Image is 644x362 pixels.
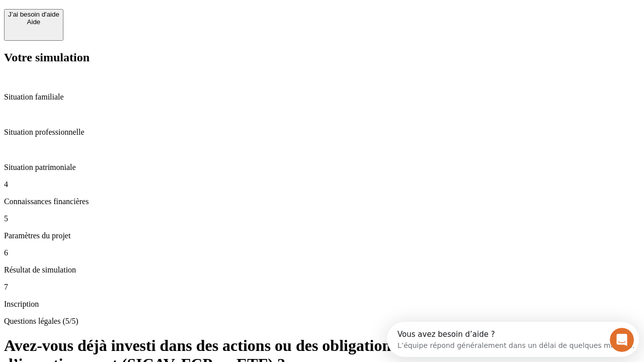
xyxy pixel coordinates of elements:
[4,93,640,102] p: Situation familiale
[4,248,640,257] p: 6
[11,9,248,17] div: Vous avez besoin d’aide ?
[4,9,63,41] button: J’ai besoin d'aideAide
[4,283,640,292] p: 7
[610,328,634,352] iframe: Intercom live chat
[4,51,640,64] h2: Votre simulation
[4,180,640,189] p: 4
[4,265,640,275] p: Résultat de simulation
[387,322,639,357] iframe: Intercom live chat discovery launcher
[4,197,640,206] p: Connaissances financières
[4,317,640,326] p: Questions légales (5/5)
[4,4,277,32] div: Ouvrir le Messenger Intercom
[11,17,248,27] div: L’équipe répond généralement dans un délai de quelques minutes.
[4,128,640,137] p: Situation professionnelle
[4,300,640,309] p: Inscription
[8,11,59,18] div: J’ai besoin d'aide
[4,231,640,240] p: Paramètres du projet
[4,163,640,172] p: Situation patrimoniale
[8,18,59,26] div: Aide
[4,214,640,223] p: 5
